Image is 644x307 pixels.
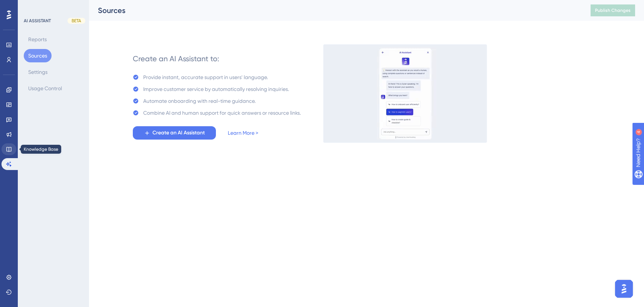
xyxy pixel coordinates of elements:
[143,73,268,82] div: Provide instant, accurate support in users' language.
[591,4,635,16] button: Publish Changes
[133,126,216,140] button: Create an AI Assistant
[68,18,85,24] div: BETA
[24,82,66,95] button: Usage Control
[595,7,631,13] span: Publish Changes
[24,65,52,79] button: Settings
[228,128,258,137] a: Learn More >
[24,49,52,62] button: Sources
[143,108,301,117] div: Combine AI and human support for quick answers or resource links.
[323,44,487,143] img: 536038c8a6906fa413afa21d633a6c1c.gif
[613,278,635,300] iframe: UserGuiding AI Assistant Launcher
[24,33,51,46] button: Reports
[17,2,46,11] span: Need Help?
[143,97,256,105] div: Automate onboarding with real-time guidance.
[24,18,51,24] div: AI ASSISTANT
[52,4,54,10] div: 4
[143,85,289,94] div: Improve customer service by automatically resolving inquiries.
[98,5,572,16] div: Sources
[152,128,205,137] span: Create an AI Assistant
[133,53,219,64] div: Create an AI Assistant to:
